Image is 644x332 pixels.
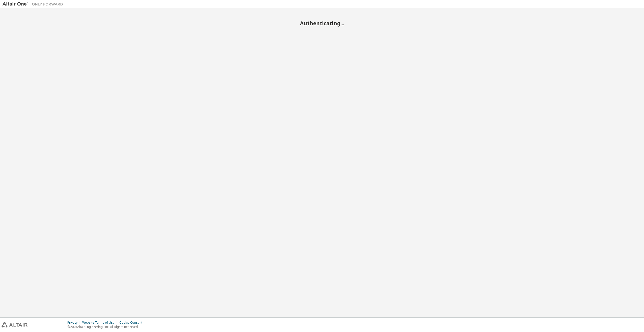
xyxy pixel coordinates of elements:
p: © 2025 Altair Engineering, Inc. All Rights Reserved. [67,325,145,329]
div: Privacy [67,321,82,325]
h2: Authenticating... [3,20,641,27]
div: Cookie Consent [119,321,145,325]
img: Altair One [3,2,66,7]
img: altair_logo.svg [2,322,28,327]
div: Website Terms of Use [82,321,119,325]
